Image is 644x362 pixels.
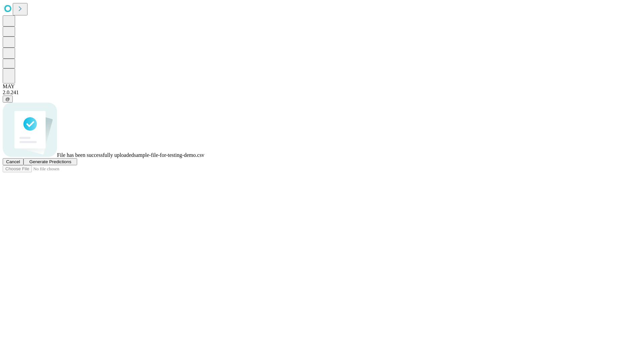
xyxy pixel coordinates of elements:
button: Cancel [3,158,23,165]
span: Cancel [6,159,20,164]
button: @ [3,96,13,103]
button: Generate Predictions [23,158,77,165]
span: Generate Predictions [29,159,71,164]
span: sample-file-for-testing-demo.csv [134,152,204,158]
span: File has been successfully uploaded [57,152,134,158]
div: 2.0.241 [3,89,641,96]
span: @ [5,97,10,102]
div: MAY [3,83,641,89]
